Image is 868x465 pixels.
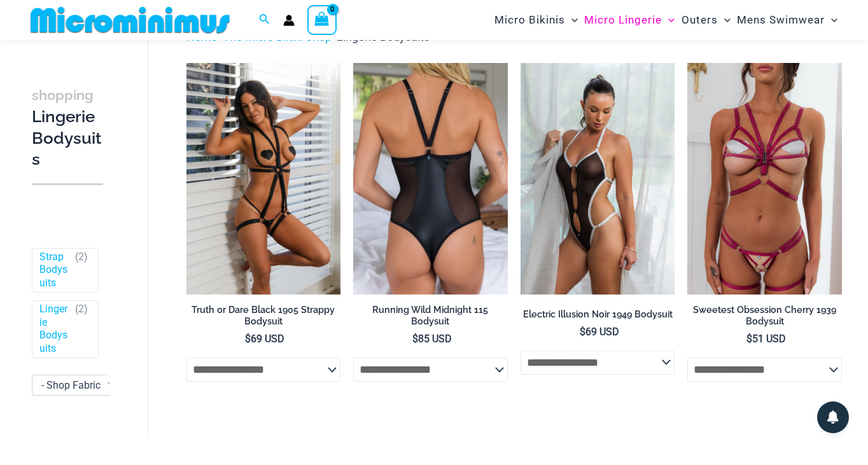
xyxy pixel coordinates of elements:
a: Truth or Dare Black 1905 Strappy Bodysuit [186,304,341,333]
span: Lingerie Bodysuits [337,30,430,43]
a: Search icon link [259,12,270,28]
h2: Sweetest Obsession Cherry 1939 Bodysuit [687,304,842,328]
a: Electric Illusion Noir 1949 Bodysuit [521,309,675,325]
a: Sweetest Obsession Cherry 1129 Bra 6119 Bottom 1939 Bodysuit 09Sweetest Obsession Cherry 1129 Bra... [687,63,842,295]
a: Mens SwimwearMenu ToggleMenu Toggle [734,4,841,36]
span: » » [186,30,430,43]
span: $ [412,333,418,345]
span: shopping [32,87,94,103]
a: Micro BikinisMenu ToggleMenu Toggle [491,4,581,36]
span: Menu Toggle [718,4,731,36]
a: View Shopping Cart, empty [307,5,337,34]
a: Sweetest Obsession Cherry 1939 Bodysuit [687,304,842,333]
a: Lingerie Bodysuits [39,303,69,356]
bdi: 69 USD [245,333,284,345]
span: $ [580,326,585,338]
span: - Shop Fabric Type [32,375,121,396]
span: Micro Lingerie [584,4,662,36]
img: Truth or Dare Black 1905 Bodysuit 611 Micro 07 [186,63,341,295]
span: Outers [682,4,718,36]
img: Running Wild Midnight 115 Bodysuit 12 [353,63,508,295]
bdi: 85 USD [412,333,452,345]
h2: Truth or Dare Black 1905 Strappy Bodysuit [186,304,341,328]
a: Truth or Dare Black 1905 Bodysuit 611 Micro 07Truth or Dare Black 1905 Bodysuit 611 Micro 05Truth... [186,63,341,295]
h2: Running Wild Midnight 115 Bodysuit [353,304,508,328]
bdi: 69 USD [580,326,619,338]
span: $ [746,333,752,345]
span: ( ) [75,303,88,356]
h2: Electric Illusion Noir 1949 Bodysuit [521,309,675,321]
a: The Micro Bikini Shop [223,30,332,43]
span: Menu Toggle [662,4,675,36]
bdi: 51 USD [746,333,786,345]
span: 2 [78,303,84,315]
img: MM SHOP LOGO FLAT [25,6,235,34]
span: 2 [78,251,84,263]
span: ( ) [75,251,88,290]
span: - Shop Fabric Type [32,376,120,396]
a: Running Wild Midnight 115 Bodysuit [353,304,508,333]
a: Electric Illusion Noir 1949 Bodysuit 03Electric Illusion Noir 1949 Bodysuit 04Electric Illusion N... [521,63,675,295]
a: OutersMenu ToggleMenu Toggle [678,4,734,36]
img: Electric Illusion Noir 1949 Bodysuit 03 [521,63,675,295]
span: Micro Bikinis [494,4,565,36]
span: - Shop Fabric Type [41,380,125,392]
span: $ [245,333,251,345]
span: Mens Swimwear [737,4,825,36]
a: Account icon link [283,15,295,26]
a: Running Wild Midnight 115 Bodysuit 02Running Wild Midnight 115 Bodysuit 12Running Wild Midnight 1... [353,63,508,295]
a: Home [186,30,218,43]
h3: Lingerie Bodysuits [32,84,103,170]
a: Strap Bodysuits [39,251,69,290]
nav: Site Navigation [489,2,843,38]
img: Sweetest Obsession Cherry 1129 Bra 6119 Bottom 1939 Bodysuit 09 [687,63,842,295]
span: Menu Toggle [825,4,837,36]
span: Menu Toggle [565,4,578,36]
a: Micro LingerieMenu ToggleMenu Toggle [581,4,678,36]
